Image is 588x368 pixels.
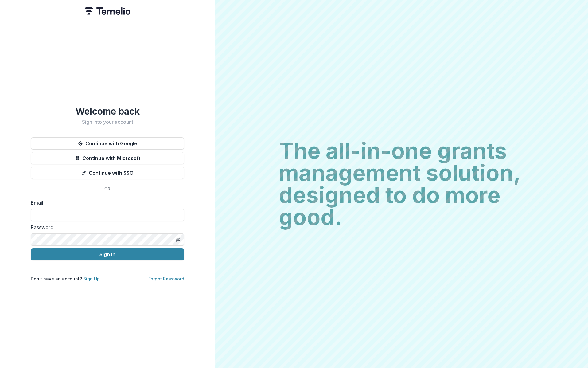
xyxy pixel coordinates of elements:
[148,276,184,281] a: Forgot Password
[31,199,181,206] label: Email
[31,137,184,150] button: Continue with Google
[84,7,130,15] img: Temelio
[173,235,183,245] button: Toggle password visibility
[31,276,100,282] p: Don't have an account?
[31,248,184,260] button: Sign In
[31,152,184,164] button: Continue with Microsoft
[31,167,184,179] button: Continue with SSO
[31,106,184,117] h1: Welcome back
[31,224,181,231] label: Password
[31,119,184,125] h2: Sign into your account
[83,276,100,281] a: Sign Up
